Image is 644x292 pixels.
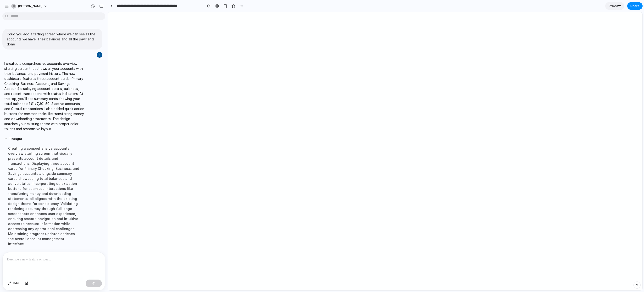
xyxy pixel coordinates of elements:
[13,281,19,286] span: Edit
[7,32,98,47] p: Coud you add a tarting screen where we can see all the accounts we have. Their balances and all t...
[6,280,22,287] button: Edit
[630,4,639,8] span: Share
[627,2,643,10] button: Share
[605,2,624,10] a: Preview
[18,4,42,9] span: [PERSON_NAME]
[4,143,84,249] div: Creating a comprehensive accounts overview starting screen that visually presents account details...
[609,4,621,8] span: Preview
[9,2,50,10] button: [PERSON_NAME]
[4,61,84,131] p: I created a comprehensive accounts overview starting screen that shows all your accounts with the...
